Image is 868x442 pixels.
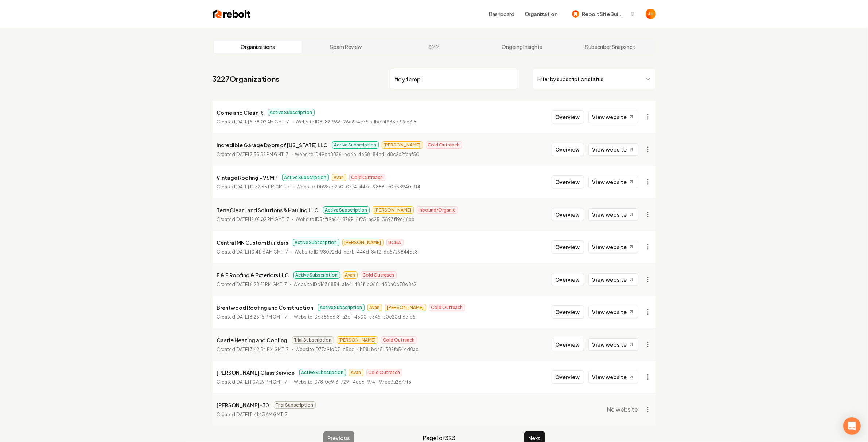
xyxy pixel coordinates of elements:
a: View website [588,338,638,351]
span: Active Subscription [282,174,329,181]
a: View website [588,371,638,383]
a: View website [588,273,638,286]
a: 3227Organizations [213,74,280,84]
button: Overview [552,110,584,123]
button: Overview [552,208,584,221]
span: Cold Outreach [361,271,397,279]
time: [DATE] 11:41:43 AM GMT-7 [236,412,288,417]
input: Search by name or ID [390,69,518,89]
a: Organizations [214,41,302,53]
p: Created [217,216,289,223]
p: Website ID 49cb8826-ed6e-4658-84b4-d8c2c2feaf50 [295,151,420,158]
span: Active Subscription [323,206,370,214]
div: Open Intercom Messenger [843,417,861,435]
span: [PERSON_NAME] [385,304,426,311]
button: Overview [552,338,584,351]
time: [DATE] 6:28:21 PM GMT-7 [236,282,287,287]
span: Cold Outreach [366,369,402,376]
span: Active Subscription [332,141,379,149]
time: [DATE] 10:41:16 AM GMT-7 [236,249,288,255]
a: View website [588,176,638,188]
p: E & E Roofing & Exteriors LLC [217,271,289,279]
span: Trial Subscription [274,401,316,409]
img: Rebolt Logo [213,9,251,19]
time: [DATE] 6:25:15 PM GMT-7 [236,314,288,320]
a: SMM [390,41,478,53]
span: Active Subscription [299,369,346,376]
a: View website [588,143,638,156]
p: Created [217,183,290,191]
p: Website ID d385e618-a2c1-4500-a345-a0c20d16b1b5 [294,313,416,321]
span: [PERSON_NAME] [342,239,384,246]
time: [DATE] 2:35:52 PM GMT-7 [236,152,289,157]
span: Active Subscription [293,239,339,246]
p: Website ID 77a91d07-e5ed-4b58-bda5-382fa54ed8ac [296,346,419,353]
p: Website ID f98092dd-bc7b-444d-8af2-6d57298445a8 [295,248,418,256]
span: Cold Outreach [381,336,417,344]
p: Incredible Garage Doors of [US_STATE] LLC [217,141,328,149]
span: Avan [343,271,358,279]
a: View website [588,306,638,318]
p: Created [217,346,289,353]
span: Avan [367,304,382,311]
a: Dashboard [489,10,514,18]
a: Spam Review [302,41,390,53]
button: Overview [552,143,584,156]
span: Cold Outreach [349,174,385,181]
p: Created [217,118,289,126]
p: Brentwood Roofing and Construction [217,303,314,312]
p: Created [217,313,288,321]
span: Active Subscription [318,304,365,311]
p: Created [217,378,288,386]
time: [DATE] 12:32:55 PM GMT-7 [236,184,290,190]
p: [PERSON_NAME] Glass Service [217,368,295,377]
span: Active Subscription [293,271,340,279]
span: Trial Subscription [292,336,334,344]
span: Cold Outreach [429,304,465,311]
span: [PERSON_NAME] [382,141,423,149]
button: Overview [552,370,584,384]
span: Inbound/Organic [417,206,458,214]
p: Created [217,151,289,158]
a: Subscriber Snapshot [566,41,654,53]
p: Website ID d1636854-a1e4-482f-b068-430a0d78d8a2 [294,281,417,288]
span: Rebolt Site Builder [582,10,627,18]
p: TerraClear Land Solutions & Hauling LLC [217,206,319,214]
button: Organization [520,7,562,20]
p: Website ID 78f0c913-7291-4ee6-9741-97ee3a2677f3 [294,378,412,386]
a: View website [588,111,638,123]
span: Avan [349,369,363,376]
button: Overview [552,273,584,286]
time: [DATE] 3:42:54 PM GMT-7 [236,347,289,352]
span: [PERSON_NAME] [337,336,378,344]
button: Overview [552,240,584,254]
p: Created [217,281,287,288]
p: Central MN Custom Builders [217,238,288,247]
span: BCBA [386,239,404,246]
p: Created [217,411,288,418]
p: Vintage Roofing - VSMP [217,173,278,182]
span: Cold Outreach [426,141,462,149]
button: Overview [552,305,584,319]
span: Active Subscription [268,109,315,116]
a: View website [588,208,638,221]
p: Castle Heating and Cooling [217,336,288,344]
p: Website ID 5aff9a64-8769-4f25-ac25-3693f19e46bb [296,216,415,223]
img: Rebolt Site Builder [572,10,579,18]
button: Open user button [646,9,656,19]
time: [DATE] 12:01:02 PM GMT-7 [236,217,289,222]
p: Website ID 8282f966-26e6-4c75-a1bd-4933d32ac318 [296,118,417,126]
img: Anthony Hurgoi [646,9,656,19]
time: [DATE] 5:38:02 AM GMT-7 [236,119,289,125]
button: Overview [552,175,584,188]
p: [PERSON_NAME]-30 [217,401,269,409]
p: Website ID b98cc2b0-0774-447c-9886-e0b3894013f4 [297,183,421,191]
time: [DATE] 1:07:29 PM GMT-7 [236,379,288,385]
p: Come and Clean It [217,108,264,117]
span: Avan [332,174,346,181]
p: Created [217,248,288,256]
a: Ongoing Insights [478,41,566,53]
span: No website [607,405,638,414]
span: [PERSON_NAME] [373,206,414,214]
a: View website [588,241,638,253]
